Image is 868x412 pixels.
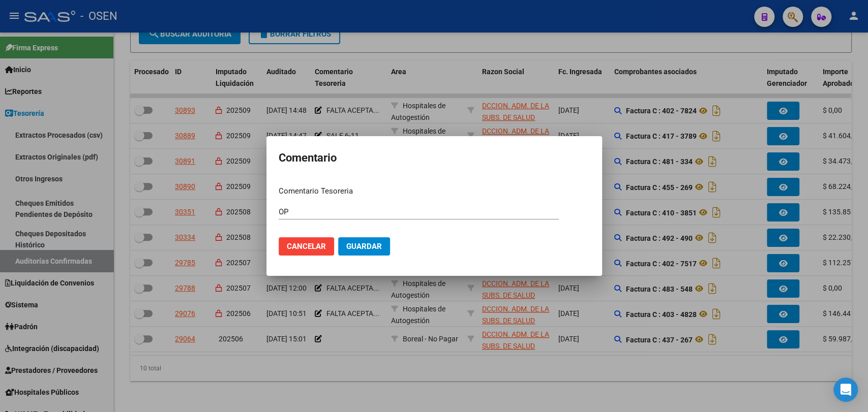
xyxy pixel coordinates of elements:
p: Comentario Tesoreria [279,185,590,197]
span: Cancelar [287,242,326,251]
button: Cancelar [279,237,334,256]
div: Open Intercom Messenger [833,377,858,402]
button: Guardar [338,237,390,256]
span: Guardar [346,242,382,251]
h2: Comentario [279,148,590,168]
